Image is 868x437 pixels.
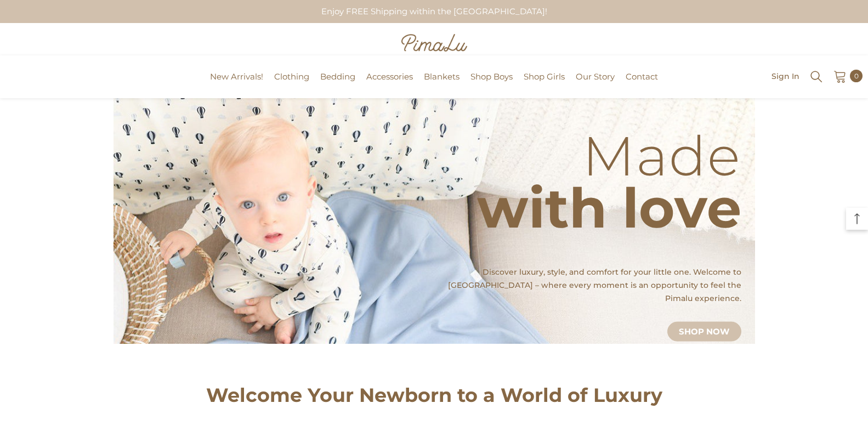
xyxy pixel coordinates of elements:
[210,71,263,82] span: New Arrivals!
[361,70,418,98] a: Accessories
[470,71,513,82] span: Shop Boys
[312,1,556,22] div: Enjoy FREE Shipping within the [GEOGRAPHIC_DATA]!
[626,71,658,82] span: Contact
[771,72,799,80] a: Sign In
[524,71,565,82] span: Shop Girls
[570,70,620,98] a: Our Story
[465,70,518,98] a: Shop Boys
[205,70,269,98] a: New Arrivals!
[667,322,741,342] a: Shop Now
[518,70,570,98] a: Shop Girls
[432,265,741,305] p: Discover luxury, style, and comfort for your little one. Welcome to [GEOGRAPHIC_DATA] – where eve...
[5,73,40,81] a: Pimalu
[366,71,413,82] span: Accessories
[320,71,355,82] span: Bedding
[854,70,859,82] span: 0
[477,153,741,158] p: Made
[809,69,824,84] summary: Search
[424,71,459,82] span: Blankets
[477,205,741,211] p: with love
[576,71,615,82] span: Our Story
[315,70,361,98] a: Bedding
[620,70,663,98] a: Contact
[418,70,465,98] a: Blankets
[401,34,467,52] img: Pimalu
[114,388,755,403] h2: Welcome Your Newborn to a World of Luxury
[771,72,799,80] span: Sign In
[269,70,315,98] a: Clothing
[274,71,309,82] span: Clothing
